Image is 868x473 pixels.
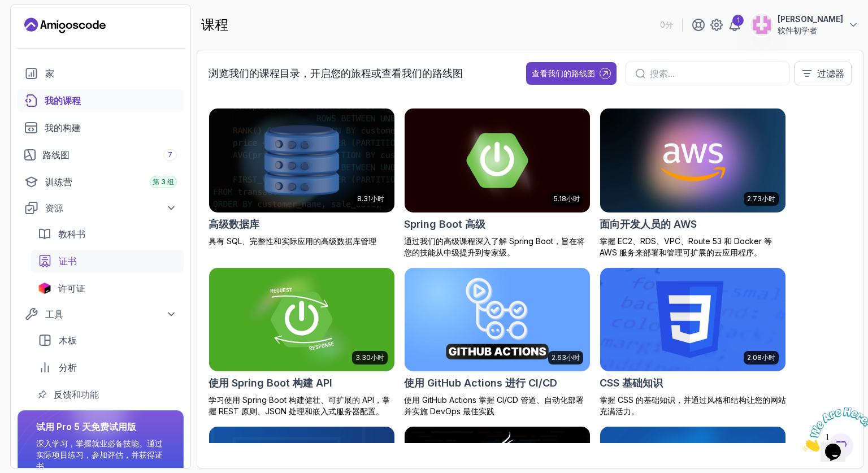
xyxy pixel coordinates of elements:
font: 掌握 CSS 的基础知识，并通过风格和结构让您的网站充满活力。 [600,395,786,416]
font: 深入学习，掌握就业必备技能。通过实际项目练习，参加评估，并获得证书。 [36,439,163,471]
font: 工具 [45,309,63,320]
font: 家 [45,68,54,79]
a: CSS 基本知识卡2.08小时CSS 基础知识掌握 CSS 的基础知识，并通过风格和结构让您的网站充满活力。 [600,267,786,418]
font: 使用 Spring Boot 构建 API [209,377,332,389]
font: 3.30小时 [355,353,384,362]
font: 教科书 [58,228,85,240]
font: 许可证 [58,283,85,294]
img: 使用 Spring Boot 卡构建 API [209,268,394,372]
font: 第 3 组 [153,177,174,186]
font: 查看我们的路线图 [532,68,595,78]
img: 高级 Spring Boot 卡片 [405,109,590,212]
a: 路线图 [18,144,184,166]
a: 使用 GitHub Actions 卡进行 CI/CD2.63小时使用 GitHub Actions 进行 CI/CD使用 GitHub Actions 掌握 CI/CD 管道、自动化部署并实施... [404,267,591,418]
button: 资源 [18,198,184,218]
a: AWS 开发者卡2.73小时面向开发人员的 AWS掌握 EC2、RDS、VPC、Route 53 和 Docker 等 AWS 服务来部署和管理可扩展的云应用程序。 [600,108,786,258]
a: 1 [728,18,741,32]
font: 1 [5,5,9,14]
a: 使用 Spring Boot 卡构建 API3.30小时使用 Spring Boot 构建 API学习使用 Spring Boot 构建健壮、可扩展的 API，掌握 REST 原则、JSON 处... [209,267,395,418]
font: 资源 [45,202,63,214]
font: 具有 SQL、完整性和实际应用的高级数据库管理 [209,236,376,246]
a: 反馈 [31,383,184,406]
a: 分析 [31,356,184,379]
font: 软件初学者 [778,25,817,35]
a: 高级 Spring Boot 卡片5.18小时Spring Boot 高级通过我们的高级课程深入了解 Spring Boot，旨在将您的技能从中级提升到专家级。 [404,108,591,258]
font: 课程 [201,16,228,33]
a: 木板 [31,329,184,352]
font: 反馈和功能 [54,389,99,400]
font: CSS 基础知识 [600,377,663,389]
a: 家 [18,62,184,85]
span: 7 [168,150,172,159]
font: 2.08小时 [747,353,775,362]
font: 我的构建 [45,122,81,133]
img: 用户个人资料图片 [751,14,772,36]
font: 浏览我们的课程目录，开启您的旅程或查看我们的路线图 [209,67,463,79]
a: 课程 [18,89,184,112]
button: 工具 [18,304,184,324]
a: 证书 [31,250,184,272]
font: 0 [660,20,665,29]
font: 我的课程 [45,95,81,106]
a: 新兵训练营 [18,171,184,193]
a: 教科书 [31,223,184,245]
font: 路线图 [42,149,70,160]
font: 训练营 [45,176,72,188]
img: 使用 GitHub Actions 卡进行 CI/CD [405,268,590,372]
font: 2.63小时 [552,353,580,362]
font: 掌握 EC2、RDS、VPC、Route 53 和 Docker 等 AWS 服务来部署和管理可扩展的云应用程序。 [600,236,772,257]
img: JetBrains 图标 [38,283,51,294]
font: 使用 GitHub Actions 掌握 CI/CD 管道、自动化部署并实施 DevOps 最佳实践 [404,395,584,416]
font: 使用 GitHub Actions 进行 CI/CD [404,377,557,389]
font: 学习使用 Spring Boot 构建健壮、可扩展的 API，掌握 REST 原则、JSON 处理和嵌入式服务器配置。 [209,395,390,416]
img: CSS 基本知识卡 [600,268,785,372]
font: 分析 [59,362,77,373]
font: 5.18小时 [554,194,580,203]
input: 搜索... [650,67,780,80]
a: 登陆页面 [24,16,106,34]
font: 分 [665,20,673,29]
font: Spring Boot 高级 [404,218,485,230]
font: 证书 [59,255,77,267]
font: [PERSON_NAME] [778,14,843,24]
img: 高级数据库卡 [209,109,394,212]
font: 2.73小时 [747,194,775,203]
button: 用户个人资料图片[PERSON_NAME]软件初学者 [750,14,859,36]
button: 查看我们的路线图 [526,62,617,85]
a: 许可证 [31,277,184,300]
font: 过滤器 [817,68,844,79]
iframe: 聊天小工具 [798,402,868,456]
font: 8.31小时 [357,194,384,203]
font: 木板 [59,335,77,346]
a: 构建 [18,116,184,139]
img: AWS 开发者卡 [600,109,785,212]
button: 过滤器 [794,62,852,85]
font: 通过我们的高级课程深入了解 Spring Boot，旨在将您的技能从中级提升到专家级。 [404,236,585,257]
img: 聊天吸引注意力 [5,5,75,49]
font: 1 [737,16,740,24]
a: 高级数据库卡8.31小时高级数据库具有 SQL、完整性和实际应用的高级数据库管理 [209,108,395,247]
font: 高级数据库 [209,218,259,230]
font: 面向开发人员的 AWS [600,218,697,230]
